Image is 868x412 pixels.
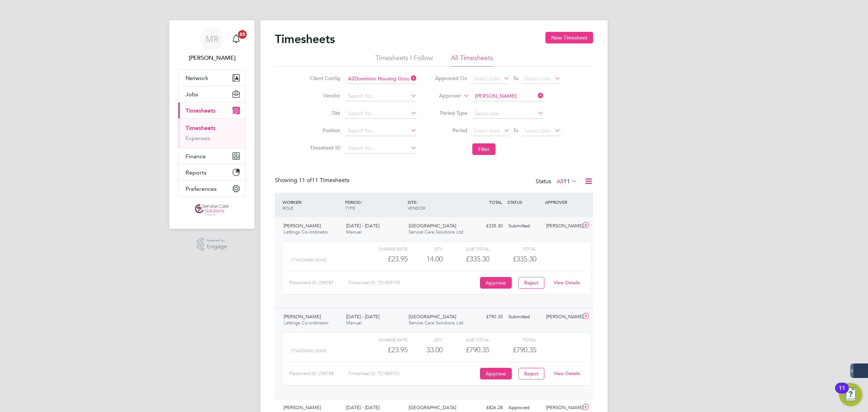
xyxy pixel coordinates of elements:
div: Sub Total [443,335,489,344]
div: Charge rate [361,335,408,344]
a: MR[PERSON_NAME] [178,28,246,62]
span: [PERSON_NAME] [284,404,321,411]
div: Placement ID: 298788 [289,368,348,379]
div: 11 [839,388,845,398]
a: Timesheets [186,125,216,131]
span: Select date [524,127,550,134]
span: Service Care Solutions Ltd [409,320,463,326]
button: Jobs [178,86,246,102]
span: TOTAL [489,199,502,205]
span: Powered by [207,237,227,244]
div: QTY [408,335,443,344]
img: servicecare-logo-retina.png [195,204,229,216]
span: / [301,199,302,205]
span: Manual [346,320,362,326]
label: Site [308,110,340,116]
label: Period Type [435,110,467,116]
div: £790.35 [443,344,489,356]
button: Network [178,70,246,86]
button: Finance [178,148,246,164]
div: £335.30 [468,220,506,232]
div: SITE [406,196,468,214]
span: 11 of [299,177,312,184]
span: [GEOGRAPHIC_DATA] [409,314,456,320]
div: £790.35 [468,311,506,323]
span: MR [205,34,219,44]
input: Search for... [345,91,417,101]
a: Expenses [186,135,210,142]
span: [GEOGRAPHIC_DATA] [409,404,456,411]
div: WORKER [281,196,343,214]
input: Select one [472,109,544,119]
span: Manual [346,229,362,235]
a: 20 [229,28,243,51]
label: All [557,178,577,185]
div: £23.95 [361,344,408,356]
li: All Timesheets [451,54,493,67]
span: 11 [563,178,570,185]
div: QTY [408,244,443,253]
div: £23.95 [361,253,408,265]
span: [DATE] - [DATE] [346,223,379,229]
a: Powered byEngage [197,237,227,251]
span: 11 Timesheets [299,177,349,184]
div: Status [536,177,579,187]
div: Total [489,244,536,253]
span: Service Care Solutions Ltd [409,229,463,235]
span: Engage [207,244,227,250]
button: Reject [518,368,544,379]
span: Matt Robson [178,54,246,62]
input: Search for... [345,126,417,136]
div: 14.00 [408,253,443,265]
a: View Details [554,370,580,377]
span: TYPE [345,205,355,211]
span: [PERSON_NAME] [284,314,321,320]
button: Timesheets [178,102,246,118]
div: Timesheet ID: TS1809755 [348,277,478,289]
input: Search for... [472,91,544,101]
label: Position [308,127,340,134]
button: Approve [480,277,512,289]
label: Period [435,127,467,134]
span: [GEOGRAPHIC_DATA] [409,223,456,229]
label: Vendor [308,92,340,99]
span: Timesheets [186,107,216,114]
button: Approve [480,368,512,379]
button: Filter [472,143,495,155]
span: To [511,126,520,135]
span: 20 [238,30,247,39]
span: [DATE] - [DATE] [346,314,379,320]
span: Preferences [186,185,217,192]
span: Network [186,75,208,81]
div: Timesheet ID: TS1809751 [348,368,478,379]
span: Lettings Co-ordinator [284,229,328,235]
a: View Details [554,279,580,286]
div: Total [489,335,536,344]
span: Lettings Co-ordinator [284,320,328,326]
div: Submitted [506,220,543,232]
span: Select date [473,75,499,82]
span: [PERSON_NAME] [284,223,321,229]
button: New Timesheet [545,32,593,43]
div: 33.00 [408,344,443,356]
button: Open Resource Center, 11 new notifications [839,383,862,406]
div: PERIOD [343,196,406,214]
span: Finance [186,153,206,160]
span: Jobs [186,91,198,98]
label: Approved On [435,75,467,81]
div: APPROVER [543,196,581,209]
h2: Timesheets [275,32,335,46]
button: Reports [178,164,246,180]
span: Standard (£/HR) [291,348,327,353]
div: Sub Total [443,244,489,253]
span: Select date [473,127,499,134]
input: Search for... [345,143,417,154]
span: Standard (£/HR) [291,257,327,262]
nav: Main navigation [169,20,255,229]
input: Search for... [345,74,417,84]
span: [DATE] - [DATE] [346,404,379,411]
span: £335.30 [513,255,536,263]
button: Reject [518,277,544,289]
span: VENDOR [408,205,425,211]
div: [PERSON_NAME] [543,311,581,323]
